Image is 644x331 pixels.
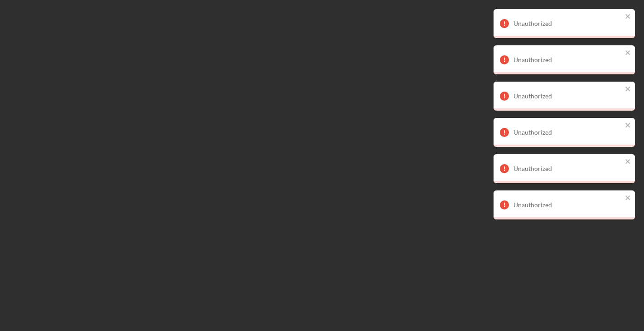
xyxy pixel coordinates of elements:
[513,129,622,136] div: Unauthorized
[625,85,631,94] button: close
[513,92,622,100] div: Unauthorized
[625,13,631,21] button: close
[513,201,622,209] div: Unauthorized
[513,56,622,63] div: Unauthorized
[513,165,622,172] div: Unauthorized
[625,122,631,130] button: close
[625,49,631,58] button: close
[625,158,631,166] button: close
[513,20,622,27] div: Unauthorized
[625,194,631,203] button: close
